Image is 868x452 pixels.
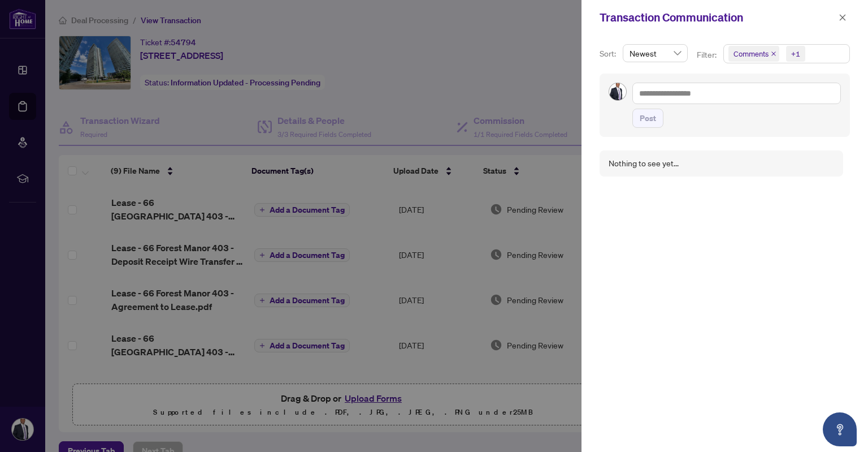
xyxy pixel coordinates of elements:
[630,45,681,62] span: Newest
[823,412,857,446] button: Open asap
[600,9,835,26] div: Transaction Communication
[728,46,779,62] span: Comments
[600,48,618,60] p: Sort:
[791,48,800,59] div: +1
[609,157,679,170] div: Nothing to see yet...
[609,83,626,100] img: Profile Icon
[697,49,718,61] p: Filter:
[771,51,776,57] span: close
[734,48,769,59] span: Comments
[632,109,663,128] button: Post
[839,14,847,21] span: close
